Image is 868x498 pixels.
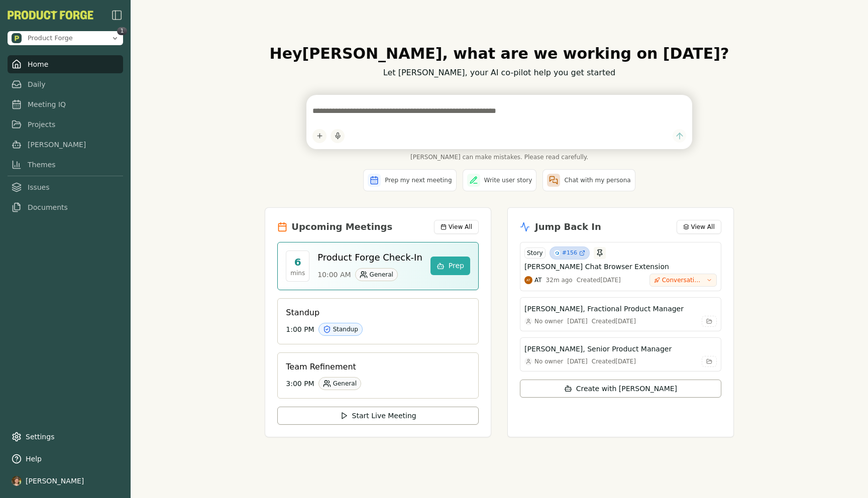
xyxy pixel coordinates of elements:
button: Start Live Meeting [277,407,479,425]
a: Themes [8,156,123,174]
span: Write user story [484,176,532,184]
button: Open organization switcher [8,31,123,45]
a: Daily [8,75,123,93]
a: Issues [8,178,123,196]
div: General [355,268,398,281]
button: PF-Logo [8,11,93,20]
a: [PERSON_NAME] [8,136,123,154]
img: Product Forge [12,33,22,43]
img: Adam Tucker [524,276,532,284]
a: Standup1:00 PMStandup [277,298,479,344]
a: Team Refinement3:00 PMGeneral [277,352,479,399]
a: Projects [8,115,123,134]
div: [DATE] [567,317,588,325]
div: General [318,377,361,390]
a: Documents [8,198,123,216]
a: Settings [8,428,123,446]
div: 1:00 PM [286,323,462,336]
img: profile [12,476,22,486]
h3: [PERSON_NAME], Fractional Product Manager [524,304,684,314]
span: No owner [534,357,563,365]
div: 10:00 AM [317,268,422,281]
div: 32m ago [546,276,573,284]
button: Chat with my persona [542,169,635,191]
span: 1 [117,27,127,35]
div: [DATE] [567,357,588,365]
span: View All [449,223,472,231]
div: Created [DATE] [592,317,636,325]
span: AT [534,276,542,284]
span: [PERSON_NAME] can make mistakes. Please read carefully. [306,153,692,161]
span: View All [691,223,715,231]
button: Help [8,450,123,468]
span: Product Forge [28,34,73,43]
div: Created [DATE] [577,276,621,284]
img: Product Forge [8,11,93,20]
button: Create with [PERSON_NAME] [520,380,721,398]
a: Home [8,55,123,73]
a: Meeting IQ [8,95,123,113]
div: 3:00 PM [286,377,462,390]
div: mins [290,269,305,277]
button: Write user story [463,169,537,191]
h3: Product Forge Check-In [317,251,422,264]
h2: Upcoming Meetings [291,220,392,234]
button: [PERSON_NAME] [8,472,123,490]
button: View All [434,220,479,234]
div: Standup [318,323,363,336]
button: Send message [673,129,686,143]
span: Chat with my persona [564,176,630,184]
button: Conversation-to-Prototype [649,274,717,287]
button: Prep my next meeting [363,169,456,191]
button: Close Sidebar [111,9,123,21]
h3: Team Refinement [286,361,462,373]
span: #156 [562,249,577,258]
span: Prep [449,261,464,271]
div: 6 [294,255,301,269]
a: 6minsProduct Forge Check-In10:00 AMGeneralPrep [277,242,479,290]
h2: Jump Back In [535,220,601,234]
h3: [PERSON_NAME], Senior Product Manager [524,344,672,354]
span: Prep my next meeting [385,176,452,184]
span: Conversation-to-Prototype [662,276,702,284]
span: Start Live Meeting [352,411,416,421]
h3: [PERSON_NAME] Chat Browser Extension [524,262,669,272]
button: Add content to chat [312,129,327,143]
button: View All [677,220,721,234]
span: Create with [PERSON_NAME] [576,384,677,394]
p: Let [PERSON_NAME], your AI co-pilot help you get started [265,67,733,79]
div: Created [DATE] [592,357,636,365]
h3: Standup [286,307,462,319]
img: sidebar [111,9,123,21]
h1: Hey [PERSON_NAME] , what are we working on [DATE]? [265,45,733,63]
span: No owner [534,317,563,325]
div: Story [524,247,546,259]
button: Start dictation [331,129,345,143]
